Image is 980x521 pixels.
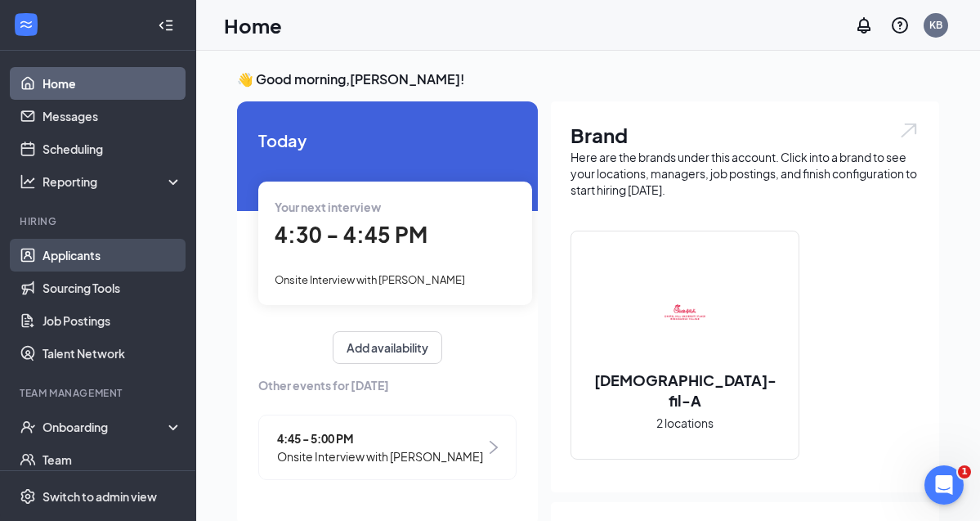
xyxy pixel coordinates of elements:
h2: [DEMOGRAPHIC_DATA]-fil-A [571,370,799,411]
span: 4:30 - 4:45 PM [275,221,427,248]
h3: 👋 Good morning, [PERSON_NAME] ! [237,70,939,88]
span: Today [258,128,517,153]
span: Other events for [DATE] [258,376,517,394]
a: Job Postings [43,304,182,337]
a: Talent Network [43,337,182,370]
svg: WorkstreamLogo [18,16,34,33]
iframe: Intercom live chat [924,465,964,505]
span: Your next interview [275,200,381,214]
svg: Notifications [854,16,874,35]
a: Home [43,67,182,100]
a: Messages [43,100,182,132]
span: Onsite Interview with [PERSON_NAME] [277,447,483,465]
svg: Collapse [158,17,174,34]
div: KB [929,18,942,32]
span: Onsite Interview with [PERSON_NAME] [275,273,465,286]
div: Team Management [20,386,179,400]
img: open.6027fd2a22e1237b5b06.svg [898,121,920,140]
a: Scheduling [43,132,182,165]
h1: Brand [571,121,920,149]
span: 2 locations [656,414,714,432]
div: Reporting [43,173,183,190]
svg: Settings [20,488,36,505]
a: Sourcing Tools [43,272,182,304]
img: Chick-fil-A [633,258,737,363]
span: 4:45 - 5:00 PM [277,429,483,447]
div: Here are the brands under this account. Click into a brand to see your locations, managers, job p... [571,149,920,198]
svg: QuestionInfo [890,16,910,35]
span: 1 [958,465,971,478]
a: Applicants [43,239,182,272]
div: Switch to admin view [43,488,157,505]
div: Onboarding [43,419,168,435]
a: Team [43,443,182,476]
h1: Home [224,11,282,39]
svg: UserCheck [20,419,36,435]
button: Add availability [333,331,442,364]
svg: Analysis [20,173,36,190]
div: Hiring [20,214,179,228]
